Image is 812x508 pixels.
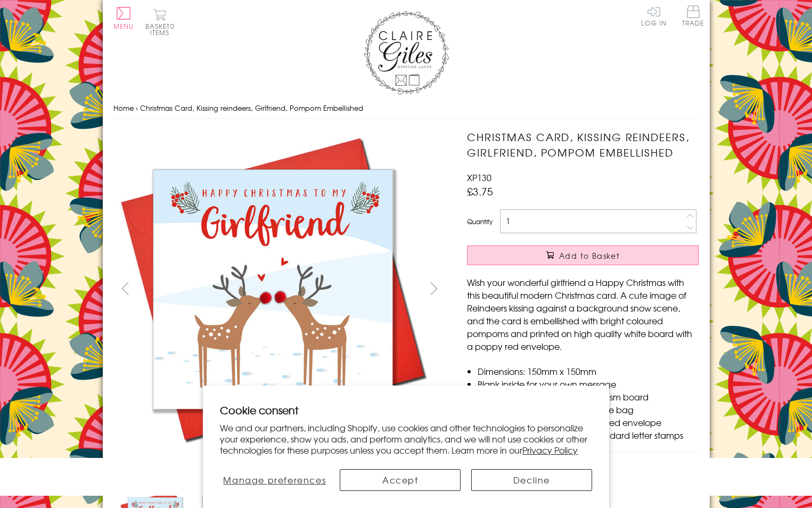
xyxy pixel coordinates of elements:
li: Blank inside for your own message [478,378,699,390]
span: Trade [682,5,704,26]
button: Accept [340,469,461,491]
button: Manage preferences [220,469,329,491]
span: £3.75 [467,184,493,199]
button: prev [113,276,137,300]
button: Basket0 items [145,9,175,36]
nav: breadcrumbs [113,97,699,119]
a: Log In [641,5,667,26]
button: Menu [113,7,134,29]
span: 0 items [150,21,175,37]
span: Christmas Card, Kissing reindeers, Girlfriend, Pompom Embellished [140,103,363,113]
button: Decline [471,469,592,491]
li: Dimensions: 150mm x 150mm [478,365,699,378]
span: Add to Basket [559,250,620,261]
img: Christmas Card, Kissing reindeers, Girlfriend, Pompom Embellished [446,129,765,449]
span: Menu [113,21,134,31]
a: Privacy Policy [522,444,578,456]
span: › [136,103,138,113]
h2: Cookie consent [220,403,592,417]
button: Add to Basket [467,245,699,265]
p: We and our partners, including Shopify, use cookies and other technologies to personalize your ex... [220,422,592,455]
button: next [422,276,446,300]
p: Wish your wonderful girlfriend a Happy Christmas with this beautiful modern Christmas card. A cut... [467,276,699,353]
label: Quantity [467,217,493,226]
a: Trade [682,5,704,28]
span: Manage preferences [223,473,326,486]
img: Christmas Card, Kissing reindeers, Girlfriend, Pompom Embellished [113,129,432,449]
a: Home [113,103,134,113]
h1: Christmas Card, Kissing reindeers, Girlfriend, Pompom Embellished [467,129,699,160]
img: Claire Giles Greetings Cards [364,11,449,95]
span: XP130 [467,171,491,184]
